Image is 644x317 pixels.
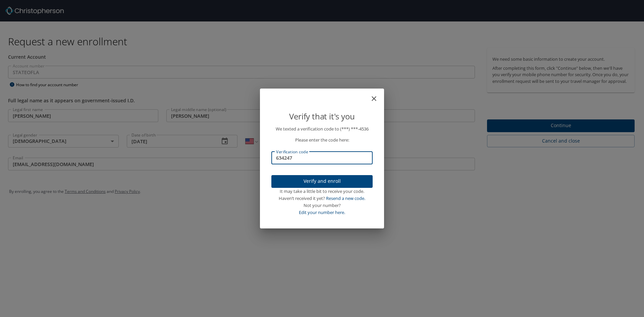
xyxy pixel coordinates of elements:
div: Not your number? [271,202,373,209]
a: Resend a new code. [326,195,365,201]
button: close [373,91,381,99]
div: Haven’t received it yet? [271,195,373,202]
div: It may take a little bit to receive your code. [271,188,373,195]
a: Edit your number here. [299,209,345,215]
span: Verify and enroll [277,177,367,186]
p: We texted a verification code to (***) ***- 4536 [271,125,373,133]
p: Please enter the code here: [271,137,373,144]
p: Verify that it's you [271,110,373,123]
button: Verify and enroll [271,175,373,188]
